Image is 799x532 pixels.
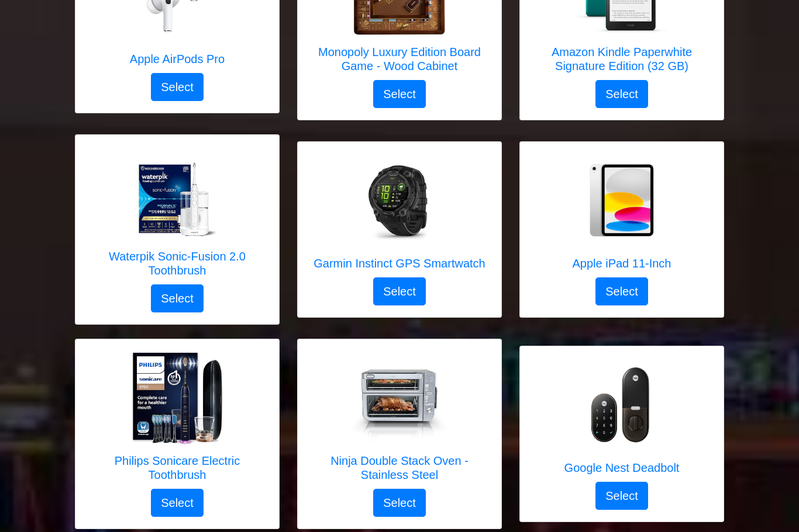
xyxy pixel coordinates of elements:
[595,80,648,108] button: Select
[130,52,225,66] h5: Apple AirPods Pro
[87,454,267,482] h5: Philips Sonicare Electric Toothbrush
[353,351,446,444] img: Ninja Double Stack Oven - Stainless Steel
[373,277,426,305] button: Select
[572,154,671,277] a: Apple iPad 11-Inch Apple iPad 11-Inch
[564,461,680,475] h5: Google Nest Deadbolt
[151,284,204,312] button: Select
[309,45,490,73] h5: Monopoly Luxury Edition Board Game - Wood Cabinet
[373,80,426,108] button: Select
[87,147,267,284] a: Waterpik Sonic-Fusion 2.0 Toothbrush Waterpik Sonic-Fusion 2.0 Toothbrush
[575,358,669,451] img: Google Nest Deadbolt
[373,489,426,517] button: Select
[595,277,648,305] button: Select
[564,358,680,482] a: Google Nest Deadbolt Google Nest Deadbolt
[314,256,485,270] h5: Garmin Instinct GPS Smartwatch
[151,73,204,101] button: Select
[130,148,224,240] img: Waterpik Sonic-Fusion 2.0 Toothbrush
[314,154,485,277] a: Garmin Instinct GPS Smartwatch Garmin Instinct GPS Smartwatch
[353,154,446,247] img: Garmin Instinct GPS Smartwatch
[532,45,712,73] h5: Amazon Kindle Paperwhite Signature Edition (32 GB)
[572,256,671,270] h5: Apple iPad 11-Inch
[575,154,669,247] img: Apple iPad 11-Inch
[595,482,648,510] button: Select
[309,351,490,489] a: Ninja Double Stack Oven - Stainless Steel Ninja Double Stack Oven - Stainless Steel
[87,249,267,277] h5: Waterpik Sonic-Fusion 2.0 Toothbrush
[87,351,267,489] a: Philips Sonicare Electric Toothbrush Philips Sonicare Electric Toothbrush
[130,351,224,444] img: Philips Sonicare Electric Toothbrush
[309,454,490,482] h5: Ninja Double Stack Oven - Stainless Steel
[151,489,204,517] button: Select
